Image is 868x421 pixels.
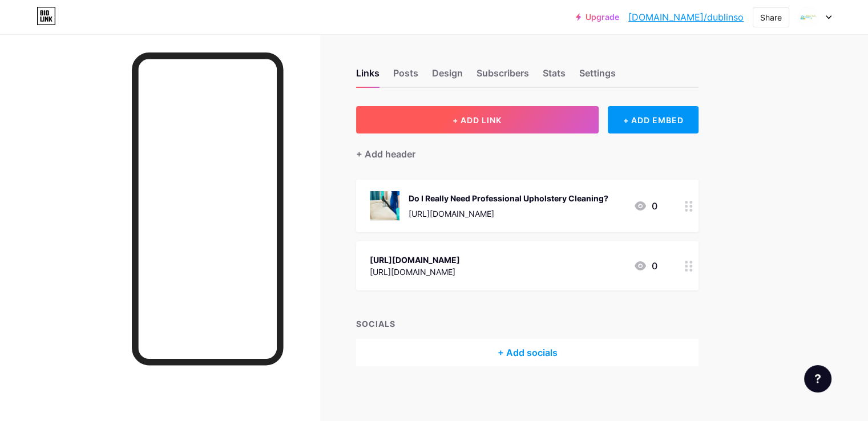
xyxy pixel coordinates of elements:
[409,208,608,220] div: [URL][DOMAIN_NAME]
[370,254,460,266] div: [URL][DOMAIN_NAME]
[633,259,657,273] div: 0
[453,115,502,125] span: + ADD LINK
[356,318,699,330] div: SOCIALS
[576,13,619,22] a: Upgrade
[628,10,744,24] a: [DOMAIN_NAME]/dublinso
[370,266,460,278] div: [URL][DOMAIN_NAME]
[356,339,699,366] div: + Add socials
[409,192,608,204] div: Do I Really Need Professional Upholstery Cleaning?
[543,66,566,87] div: Stats
[760,11,782,23] div: Share
[432,66,463,87] div: Design
[633,199,657,213] div: 0
[393,66,418,87] div: Posts
[356,106,599,133] button: + ADD LINK
[798,6,819,28] img: Dublin Sofa Cleaning
[370,191,399,221] img: Do I Really Need Professional Upholstery Cleaning?
[356,147,415,161] div: + Add header
[356,66,380,87] div: Links
[579,66,616,87] div: Settings
[608,106,699,133] div: + ADD EMBED
[477,66,529,87] div: Subscribers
